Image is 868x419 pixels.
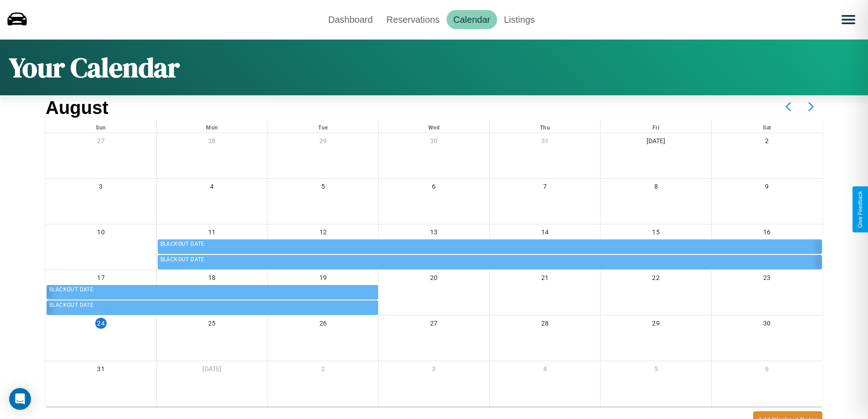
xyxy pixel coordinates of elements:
[601,120,711,133] div: Fri
[497,10,542,29] a: Listings
[601,179,711,197] div: 8
[447,10,497,29] a: Calendar
[157,133,267,152] div: 28
[712,361,822,380] div: 6
[46,98,108,118] h2: August
[157,224,267,243] div: 11
[857,191,863,228] div: Give Feedback
[49,301,376,310] div: BLACKOUT DATE
[268,224,379,243] div: 12
[712,133,822,152] div: 2
[712,120,822,133] div: Sat
[157,120,267,133] div: Mon
[379,120,489,133] div: Wed
[268,120,379,133] div: Tue
[712,179,822,197] div: 9
[268,133,379,152] div: 29
[379,316,489,334] div: 27
[490,120,601,133] div: Thu
[49,285,376,295] div: BLACKOUT DATE
[601,270,711,289] div: 22
[379,361,489,380] div: 3
[379,270,489,289] div: 20
[601,224,711,243] div: 15
[379,179,489,197] div: 6
[46,179,156,197] div: 3
[601,361,711,380] div: 5
[46,120,156,133] div: Sun
[490,270,601,289] div: 21
[160,240,820,249] div: BLACKOUT DATE
[46,361,156,380] div: 31
[712,224,822,243] div: 16
[46,270,156,289] div: 17
[95,318,106,329] div: 24
[321,10,380,29] a: Dashboard
[379,133,489,152] div: 30
[490,224,601,243] div: 14
[9,49,180,86] h1: Your Calendar
[380,10,447,29] a: Reservations
[268,316,379,334] div: 26
[490,361,601,380] div: 4
[601,133,711,152] div: [DATE]
[157,316,267,334] div: 25
[160,255,820,264] div: BLACKOUT DATE
[601,316,711,334] div: 29
[157,270,267,289] div: 18
[490,316,601,334] div: 28
[46,133,156,152] div: 27
[157,179,267,197] div: 4
[9,388,31,410] div: Open Intercom Messenger
[268,270,379,289] div: 19
[490,133,601,152] div: 31
[836,7,861,32] button: Open menu
[712,270,822,289] div: 23
[268,179,379,197] div: 5
[268,361,379,380] div: 2
[46,224,156,243] div: 10
[712,316,822,334] div: 30
[490,179,601,197] div: 7
[379,224,489,243] div: 13
[157,361,267,380] div: [DATE]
